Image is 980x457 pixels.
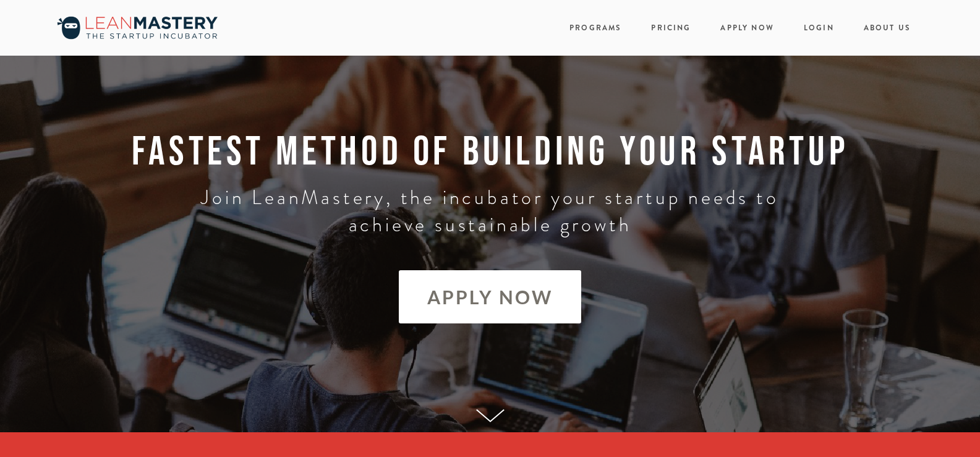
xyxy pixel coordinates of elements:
[51,13,224,43] img: LeanMastery, the incubator your startup needs to get going, grow &amp; thrive
[864,20,911,36] a: About Us
[184,184,797,239] h3: Join LeanMastery, the incubator your startup needs to achieve sustainable growth
[25,128,955,173] h1: FASTEST METHOD OF BUILDING YOUR STARTUP
[804,20,834,36] a: Login
[720,20,773,36] a: Apply Now
[399,270,581,323] a: APPLY NOW
[569,22,621,33] a: Programs
[651,20,691,36] a: Pricing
